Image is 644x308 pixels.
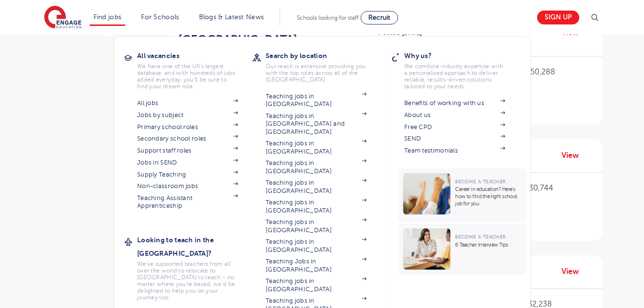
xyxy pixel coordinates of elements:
[137,135,238,142] a: Secondary school roles
[266,49,381,83] a: Search by locationOur reach is extensive providing you with the top roles across all of the [GEOG...
[489,220,593,231] p: Long Term
[266,159,366,175] a: Teaching jobs in [GEOGRAPHIC_DATA]
[266,238,366,254] a: Teaching jobs in [GEOGRAPHIC_DATA]
[137,111,238,119] a: Jobs by subject
[297,14,359,21] span: Schools looking for staff
[455,241,522,249] p: 6 Teacher Interview Tips
[137,233,252,301] a: Looking to teach in the [GEOGRAPHIC_DATA]?We've supported teachers from all over the world to rel...
[562,265,586,278] a: View
[455,179,505,184] span: Become a Teacher
[404,49,519,62] h3: Why us?
[404,111,505,119] a: About us
[404,135,505,142] a: SEND
[361,11,398,24] a: Recruit
[404,147,505,154] a: Team testimonials
[137,123,238,131] a: Primary school roles
[489,104,593,115] p: Long Term
[266,199,366,214] a: Teaching jobs in [GEOGRAPHIC_DATA]
[404,99,505,107] a: Benefits of working with us
[137,49,252,62] h3: All vacancies
[137,233,252,260] h3: Looking to teach in the [GEOGRAPHIC_DATA]?
[266,112,366,136] a: Teaching jobs in [GEOGRAPHIC_DATA] and [GEOGRAPHIC_DATA]
[137,182,238,190] a: Non-classroom jobs
[489,201,593,213] p: Secondary
[137,49,252,90] a: All vacanciesWe have one of the UK's largest database. and with hundreds of jobs added everyday. ...
[137,99,238,107] a: All jobs
[398,224,529,274] a: Become a Teacher6 Teacher Interview Tips
[94,13,122,21] a: Find jobs
[266,179,366,195] a: Teaching jobs in [GEOGRAPHIC_DATA]
[266,93,366,108] a: Teaching jobs in [GEOGRAPHIC_DATA]
[266,258,366,273] a: Teaching Jobs in [GEOGRAPHIC_DATA]
[266,140,366,155] a: Teaching jobs in [GEOGRAPHIC_DATA]
[562,149,586,162] a: View
[489,182,593,194] p: £25,758 - £30,744
[266,63,366,83] p: Our reach is extensive providing you with the top roles across all of the [GEOGRAPHIC_DATA]
[137,261,238,301] p: We've supported teachers from all over the world to relocate to [GEOGRAPHIC_DATA] to teach - no m...
[141,13,179,21] a: For Schools
[137,194,238,210] a: Teaching Assistant Apprenticeship
[137,171,238,178] a: Supply Teaching
[266,49,381,62] h3: Search by location
[455,186,522,207] p: Career in education? Here’s how to find the right school job for you
[199,13,264,21] a: Blogs & Latest News
[404,123,505,131] a: Free CPD
[266,277,366,293] a: Teaching jobs in [GEOGRAPHIC_DATA]
[489,66,593,78] p: £44,556 - £50,288
[137,63,238,90] p: We have one of the UK's largest database. and with hundreds of jobs added everyday. you'll be sur...
[44,6,82,30] img: Engage Education
[137,147,238,154] a: Support staff roles
[404,49,519,90] a: Why us?We combine industry expertise with a personalised approach to deliver reliable, results-dr...
[137,159,238,166] a: Jobs in SEND
[455,234,505,239] span: Become a Teacher
[489,85,593,96] p: Primary
[537,11,579,24] a: Sign up
[404,63,505,90] p: We combine industry expertise with a personalised approach to deliver reliable, results-driven so...
[266,218,366,234] a: Teaching jobs in [GEOGRAPHIC_DATA]
[398,168,529,222] a: Become a TeacherCareer in education? Here’s how to find the right school job for you
[368,14,390,21] span: Recruit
